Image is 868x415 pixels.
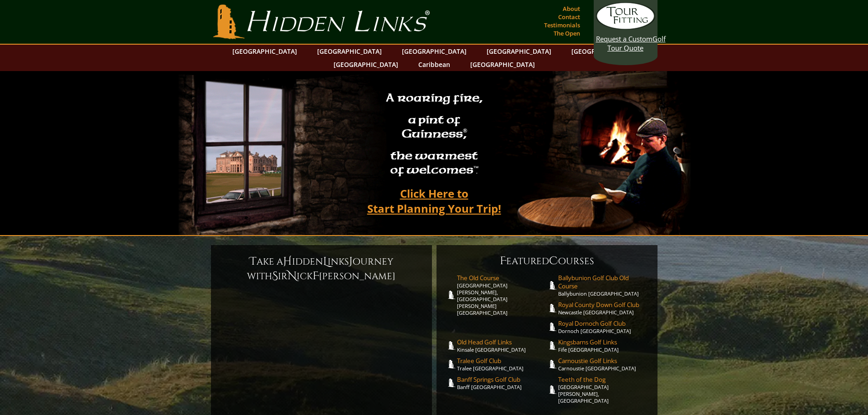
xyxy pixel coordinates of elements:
[596,34,652,43] span: Request a Custom
[457,274,547,316] a: The Old Course[GEOGRAPHIC_DATA][PERSON_NAME], [GEOGRAPHIC_DATA][PERSON_NAME] [GEOGRAPHIC_DATA]
[551,27,582,40] a: The Open
[567,45,641,58] a: [GEOGRAPHIC_DATA]
[457,338,547,346] span: Old Head Golf Links
[558,357,648,365] span: Carnoustie Golf Links
[558,274,648,297] a: Ballybunion Golf Club Old CourseBallybunion [GEOGRAPHIC_DATA]
[288,269,297,283] span: N
[542,19,582,31] a: Testimonials
[556,10,582,23] a: Contact
[558,357,648,372] a: Carnoustie Golf LinksCarnoustie [GEOGRAPHIC_DATA]
[457,375,547,384] span: Banff Springs Golf Club
[283,254,292,269] span: H
[558,375,648,384] span: Teeth of the Dog
[358,183,510,219] a: Click Here toStart Planning Your Trip!
[228,45,302,58] a: [GEOGRAPHIC_DATA]
[596,2,655,52] a: Request a CustomGolf Tour Quote
[457,375,547,390] a: Banff Springs Golf ClubBanff [GEOGRAPHIC_DATA]
[313,45,386,58] a: [GEOGRAPHIC_DATA]
[457,357,547,372] a: Tralee Golf ClubTralee [GEOGRAPHIC_DATA]
[414,58,455,71] a: Caribbean
[558,319,648,334] a: Royal Dornoch Golf ClubDornoch [GEOGRAPHIC_DATA]
[457,357,547,365] span: Tralee Golf Club
[558,319,648,328] span: Royal Dornoch Golf Club
[220,254,423,283] h6: ake a idden inks ourney with ir ick [PERSON_NAME]
[549,254,558,268] span: C
[323,254,328,269] span: L
[558,375,648,404] a: Teeth of the Dog[GEOGRAPHIC_DATA][PERSON_NAME], [GEOGRAPHIC_DATA]
[500,254,506,268] span: F
[558,301,648,316] a: Royal County Down Golf ClubNewcastle [GEOGRAPHIC_DATA]
[560,2,582,15] a: About
[397,45,471,58] a: [GEOGRAPHIC_DATA]
[558,274,648,290] span: Ballybunion Golf Club Old Course
[466,58,539,71] a: [GEOGRAPHIC_DATA]
[457,274,547,282] span: The Old Course
[558,301,648,309] span: Royal County Down Golf Club
[482,45,556,58] a: [GEOGRAPHIC_DATA]
[272,269,278,283] span: S
[329,58,403,71] a: [GEOGRAPHIC_DATA]
[349,254,353,269] span: J
[446,254,648,268] h6: eatured ourses
[457,338,547,353] a: Old Head Golf LinksKinsale [GEOGRAPHIC_DATA]
[558,338,648,346] span: Kingsbarns Golf Links
[313,269,319,283] span: F
[380,87,488,183] h2: A roaring fire, a pint of Guinness , the warmest of welcomes™.
[250,254,257,269] span: T
[558,338,648,353] a: Kingsbarns Golf LinksFife [GEOGRAPHIC_DATA]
